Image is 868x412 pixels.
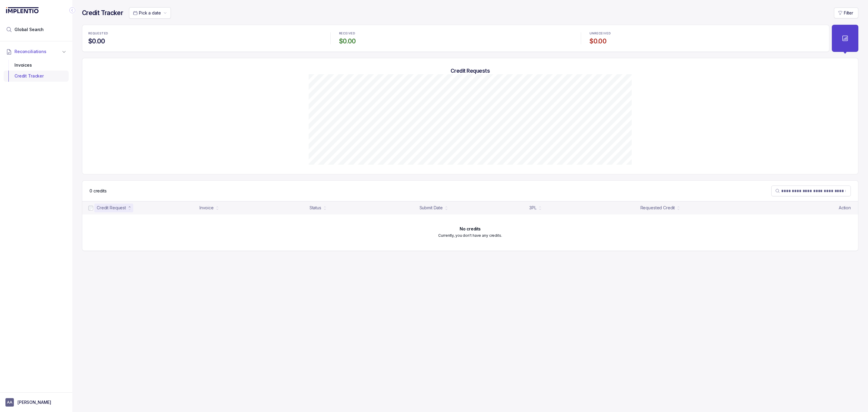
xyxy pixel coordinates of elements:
[88,32,108,35] p: REQUESTED
[88,206,93,211] input: checkbox-checkbox-all
[339,32,355,35] p: RECEIVED
[200,205,214,211] div: Invoice
[590,32,611,35] p: UNRECEIVED
[590,37,823,46] h4: $0.00
[82,181,858,201] nav: Table Control
[14,27,44,33] span: Global Search
[17,399,51,405] p: [PERSON_NAME]
[139,10,161,15] span: Pick a date
[586,27,827,49] li: Statistic UNRECEIVED
[8,60,64,71] div: Invoices
[529,205,536,211] div: 3PL
[88,37,322,46] h4: $0.00
[335,27,576,49] li: Statistic RECEIVED
[8,71,64,81] div: Credit Tracker
[844,10,853,16] p: Filter
[460,227,481,231] h6: No credits
[4,45,69,58] button: Reconciliations
[82,9,123,17] h4: Credit Tracker
[82,25,829,52] ul: Statistic Highlights
[438,233,502,239] p: Currently, you don't have any credits.
[420,205,443,211] div: Submit Date
[133,10,161,16] search: Date Range Picker
[85,27,325,49] li: Statistic REQUESTED
[640,205,675,211] div: Requested Credit
[839,205,851,211] p: Action
[97,205,126,211] div: Credit Request
[834,8,858,18] button: Filter
[4,59,69,83] div: Reconciliations
[310,205,321,211] div: Status
[5,398,14,407] span: User initials
[339,37,573,46] h4: $0.00
[129,7,171,19] button: Date Range Picker
[771,185,851,196] search: Table Search Bar
[14,49,46,55] span: Reconciliations
[69,7,76,14] div: Collapse Icon
[5,398,67,407] button: User initials[PERSON_NAME]
[90,188,107,194] p: 0 credits
[92,68,848,74] h5: Credit Requests
[90,188,107,194] div: Remaining page entries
